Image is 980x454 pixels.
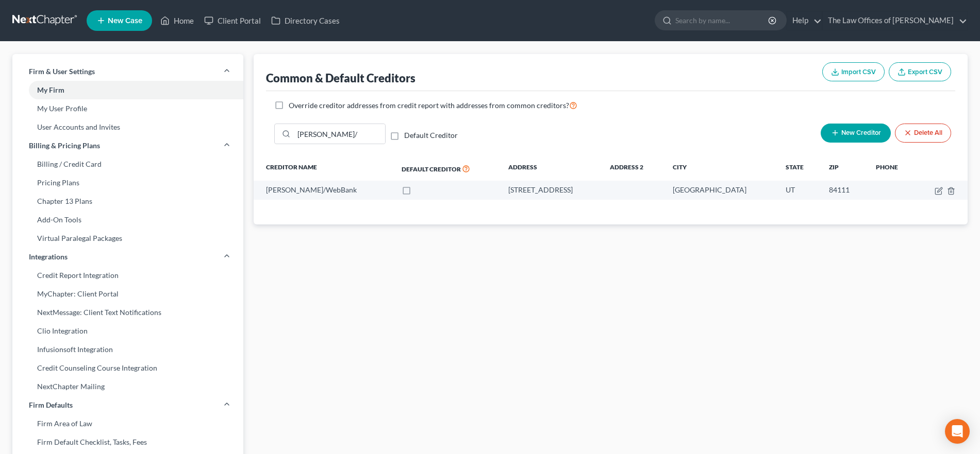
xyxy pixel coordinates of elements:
[876,163,898,171] span: Phone
[673,185,770,195] div: [GEOGRAPHIC_DATA]
[945,419,970,444] div: Open Intercom Messenger
[786,163,804,171] span: State
[12,322,243,340] a: Clio Integration
[935,187,943,195] button: firmCaseType.title
[12,99,243,118] a: My User Profile
[12,248,243,266] a: Integrations
[12,414,243,433] a: Firm Area of Law
[266,185,385,195] div: [PERSON_NAME]/WebBank
[841,68,876,76] span: Import CSV
[294,124,385,144] input: Quick Search
[12,155,243,173] a: Billing / Credit Card
[829,185,859,195] div: 84111
[12,340,243,359] a: Infusionsoft Integration
[266,71,416,85] div: Common & Default Creditors
[508,163,537,171] span: Address
[787,11,822,30] a: Help
[829,163,839,171] span: Zip
[12,118,243,136] a: User Accounts and Invites
[673,163,687,171] span: City
[289,101,569,110] span: Override creditor addresses from credit report with addresses from common creditors?
[155,11,199,30] a: Home
[12,433,243,451] a: Firm Default Checklist, Tasks, Fees
[12,303,243,322] a: NextMessage: Client Text Notifications
[29,141,100,151] span: Billing & Pricing Plans
[822,62,885,81] button: Import CSV
[29,252,68,262] span: Integrations
[821,124,891,143] button: New Creditor
[12,211,243,229] a: Add-On Tools
[29,66,95,77] span: Firm & User Settings
[12,192,243,211] a: Chapter 13 Plans
[12,285,243,303] a: MyChapter: Client Portal
[404,130,458,141] label: Default Creditor
[610,163,643,171] span: Address 2
[12,173,243,192] a: Pricing Plans
[12,62,243,81] a: Firm & User Settings
[914,129,942,137] span: Delete All
[12,136,243,155] a: Billing & Pricing Plans
[823,11,967,30] a: The Law Offices of [PERSON_NAME]
[12,396,243,414] a: Firm Defaults
[12,266,243,285] a: Credit Report Integration
[508,185,593,195] div: [STREET_ADDRESS]
[402,165,461,173] span: Default Creditor
[266,163,317,171] span: Creditor Name
[841,129,881,137] span: New Creditor
[266,11,345,30] a: Directory Cases
[199,11,266,30] a: Client Portal
[786,185,812,195] div: UT
[108,17,142,25] span: New Case
[889,62,951,81] button: Export CSV
[675,11,770,30] input: Search by name...
[12,81,243,99] a: My Firm
[29,400,73,410] span: Firm Defaults
[12,229,243,248] a: Virtual Paralegal Packages
[12,359,243,377] a: Credit Counseling Course Integration
[895,124,951,143] button: Delete All
[12,377,243,396] a: NextChapter Mailing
